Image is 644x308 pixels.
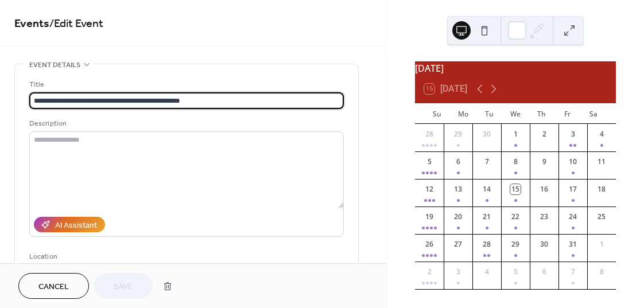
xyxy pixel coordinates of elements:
[554,103,580,124] div: Fr
[453,267,463,277] div: 3
[510,239,521,249] div: 29
[510,267,521,277] div: 5
[424,157,434,167] div: 5
[510,184,521,194] div: 15
[510,157,521,167] div: 8
[424,103,450,124] div: Su
[29,118,342,130] div: Description
[510,212,521,222] div: 22
[49,13,103,35] span: / Edit Event
[539,212,549,222] div: 23
[18,273,89,299] button: Cancel
[539,157,549,167] div: 9
[29,59,80,71] span: Event details
[424,184,434,194] div: 12
[596,267,607,277] div: 8
[568,267,578,277] div: 7
[482,184,492,194] div: 14
[529,103,554,124] div: Th
[415,61,616,75] div: [DATE]
[539,239,549,249] div: 30
[453,239,463,249] div: 27
[453,157,463,167] div: 6
[581,103,607,124] div: Sa
[482,212,492,222] div: 21
[453,129,463,139] div: 29
[596,212,607,222] div: 25
[34,217,105,232] button: AI Assistant
[476,103,502,124] div: Tu
[510,129,521,139] div: 1
[482,129,492,139] div: 30
[55,220,97,232] div: AI Assistant
[596,157,607,167] div: 11
[453,184,463,194] div: 13
[424,267,434,277] div: 2
[482,157,492,167] div: 7
[482,239,492,249] div: 28
[424,239,434,249] div: 26
[451,103,476,124] div: Mo
[482,267,492,277] div: 4
[539,129,549,139] div: 2
[424,212,434,222] div: 19
[596,239,607,249] div: 1
[568,184,578,194] div: 17
[29,79,342,91] div: Title
[568,157,578,167] div: 10
[38,281,69,293] span: Cancel
[14,13,49,35] a: Events
[596,129,607,139] div: 4
[596,184,607,194] div: 18
[568,239,578,249] div: 31
[539,184,549,194] div: 16
[29,251,342,263] div: Location
[568,129,578,139] div: 3
[424,129,434,139] div: 28
[502,103,528,124] div: We
[453,212,463,222] div: 20
[539,267,549,277] div: 6
[568,212,578,222] div: 24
